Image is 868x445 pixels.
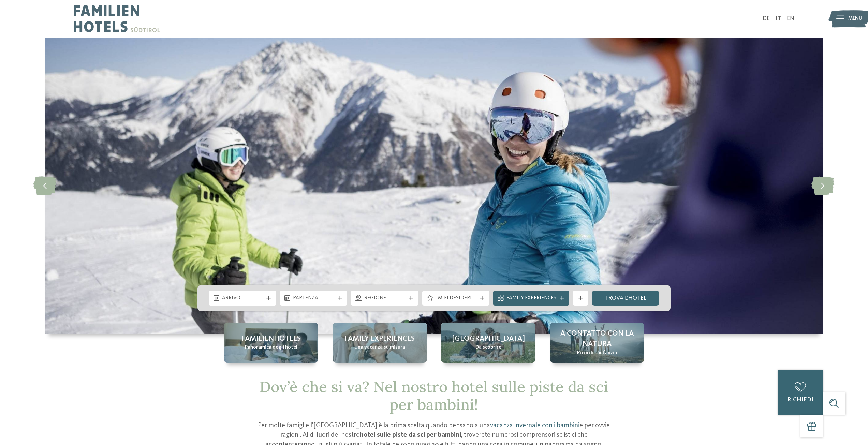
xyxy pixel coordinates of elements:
[241,333,301,344] span: Familienhotels
[787,397,813,403] span: richiedi
[557,328,637,350] span: A contatto con la natura
[364,295,406,302] span: Regione
[550,323,644,363] a: Hotel sulle piste da sci per bambini: divertimento senza confini A contatto con la natura Ricordi...
[45,38,823,334] img: Hotel sulle piste da sci per bambini: divertimento senza confini
[293,295,334,302] span: Partenza
[245,344,297,352] span: Panoramica degli hotel
[475,344,501,352] span: Da scoprire
[452,333,525,344] span: [GEOGRAPHIC_DATA]
[360,432,461,439] strong: hotel sulle piste da sci per bambini
[848,15,862,23] span: Menu
[776,16,781,21] a: IT
[592,291,659,306] a: trova l’hotel
[222,295,263,302] span: Arrivo
[763,16,770,21] a: DE
[577,350,617,357] span: Ricordi d’infanzia
[441,323,535,363] a: Hotel sulle piste da sci per bambini: divertimento senza confini [GEOGRAPHIC_DATA] Da scoprire
[344,333,415,344] span: Family experiences
[490,422,579,429] a: vacanza invernale con i bambini
[435,295,476,302] span: I miei desideri
[333,323,427,363] a: Hotel sulle piste da sci per bambini: divertimento senza confini Family experiences Una vacanza s...
[787,16,794,21] a: EN
[224,323,318,363] a: Hotel sulle piste da sci per bambini: divertimento senza confini Familienhotels Panoramica degli ...
[260,377,608,414] span: Dov’è che si va? Nel nostro hotel sulle piste da sci per bambini!
[354,344,405,352] span: Una vacanza su misura
[778,370,823,415] a: richiedi
[506,295,556,302] span: Family Experiences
